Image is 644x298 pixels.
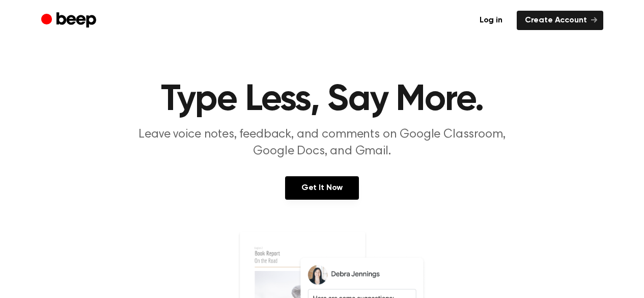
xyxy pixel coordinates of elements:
a: Log in [471,11,511,30]
p: Leave voice notes, feedback, and comments on Google Classroom, Google Docs, and Gmail. [127,126,518,160]
a: Get It Now [285,176,359,200]
h1: Type Less, Say More. [62,82,583,118]
a: Create Account [517,11,603,30]
a: Beep [41,11,99,31]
